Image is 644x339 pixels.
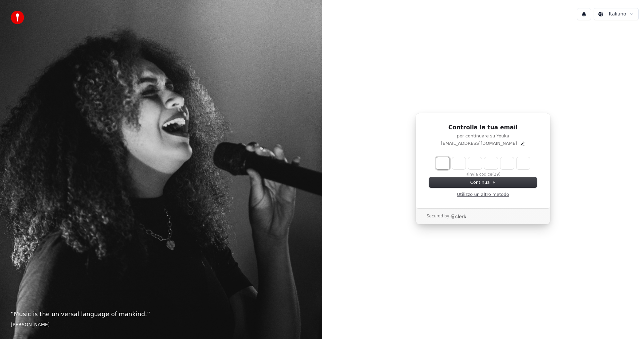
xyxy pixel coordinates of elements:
[11,322,311,328] footer: [PERSON_NAME]
[427,214,449,219] p: Secured by
[436,157,543,169] input: Enter verification code
[441,140,517,146] p: [EMAIL_ADDRESS][DOMAIN_NAME]
[11,11,24,24] img: youka
[470,179,496,185] span: Continua
[11,309,311,319] p: “ Music is the universal language of mankind. ”
[457,192,509,198] a: Utilizzo un altro metodo
[429,133,537,139] p: per continuare su Youka
[450,214,467,219] a: Clerk logo
[429,124,537,132] h1: Controlla la tua email
[520,141,525,146] button: Edit
[429,177,537,187] button: Continua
